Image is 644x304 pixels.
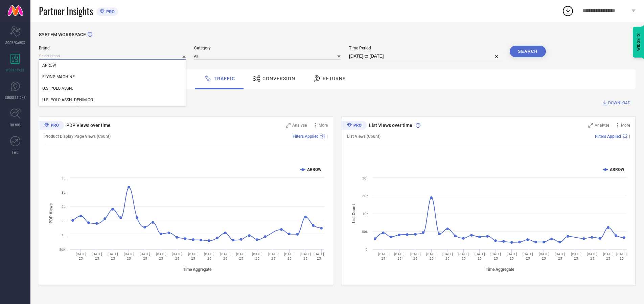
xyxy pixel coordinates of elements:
span: List Views over time [369,123,412,128]
div: Open download list [562,5,574,17]
text: [DATE] 25 [442,252,453,260]
text: [DATE] 25 [92,252,102,260]
span: PDP Views over time [66,123,111,128]
tspan: Time Aggregate [183,267,212,272]
text: [DATE] 25 [458,252,469,260]
span: FWD [12,150,19,155]
text: [DATE] 25 [268,252,279,260]
text: [DATE] 25 [603,252,614,260]
span: Analyse [595,123,609,128]
text: [DATE] 25 [394,252,405,260]
div: Premium [39,121,64,131]
div: U.S. POLO ASSN. DENIM CO. [39,94,186,106]
text: 1L [62,233,66,237]
button: Search [510,46,546,57]
text: 2L [62,205,66,209]
span: Filters Applied [293,134,319,139]
div: U.S. POLO ASSN. [39,83,186,94]
text: [DATE] 25 [204,252,214,260]
span: PRO [105,9,115,14]
text: 2L [62,219,66,223]
text: [DATE] 25 [284,252,295,260]
text: 2Cr [362,194,368,198]
text: [DATE] 25 [188,252,199,260]
tspan: Time Aggregate [486,267,514,272]
text: 0 [366,248,368,252]
text: ARROW [610,167,624,172]
text: [DATE] 25 [587,252,597,260]
span: U.S. POLO ASSN. [42,86,73,91]
text: [DATE] 25 [172,252,182,260]
div: Premium [342,121,367,131]
text: [DATE] 25 [300,252,311,260]
input: Select brand [39,52,186,60]
span: | [327,134,328,139]
text: [DATE] 25 [475,252,485,260]
tspan: List Count [351,204,356,223]
span: FLYING MACHINE [42,74,75,79]
tspan: PDP Views [49,203,53,223]
span: DOWNLOAD [608,100,630,106]
text: [DATE] 25 [523,252,533,260]
span: SYSTEM WORKSPACE [39,32,86,37]
text: [DATE] 25 [490,252,501,260]
text: 3L [62,191,66,194]
text: [DATE] 25 [571,252,581,260]
text: [DATE] 25 [124,252,134,260]
span: | [629,134,630,139]
span: Time Period [349,46,501,50]
text: [DATE] 25 [108,252,118,260]
text: 1Cr [362,212,368,216]
span: Traffic [214,76,235,81]
span: More [621,123,630,128]
text: [DATE] 25 [140,252,150,260]
span: U.S. POLO ASSN. DENIM CO. [42,97,94,102]
span: List Views (Count) [347,134,381,139]
span: Analyse [292,123,307,128]
text: [DATE] 25 [156,252,166,260]
text: [DATE] 25 [314,252,324,260]
div: FLYING MACHINE [39,71,186,83]
text: [DATE] 25 [236,252,247,260]
span: Brand [39,46,186,50]
span: TRENDS [9,122,21,127]
input: Select time period [349,52,501,60]
text: [DATE] 25 [616,252,627,260]
text: [DATE] 25 [220,252,231,260]
span: Conversion [262,76,295,81]
span: Category [194,46,341,50]
div: ARROW [39,60,186,71]
span: WORKSPACE [6,67,25,72]
text: 50L [362,230,368,234]
text: [DATE] 25 [555,252,565,260]
text: ARROW [307,167,322,172]
text: [DATE] 25 [252,252,262,260]
text: [DATE] 25 [410,252,421,260]
svg: Zoom [588,123,593,128]
text: [DATE] 25 [426,252,437,260]
svg: Zoom [286,123,291,128]
text: 50K [59,248,66,252]
span: More [319,123,328,128]
text: [DATE] 25 [378,252,389,260]
span: Product Display Page Views (Count) [44,134,111,139]
text: [DATE] 25 [539,252,549,260]
text: [DATE] 25 [76,252,86,260]
text: 3L [62,176,66,180]
span: Partner Insights [39,4,93,18]
span: SUGGESTIONS [5,95,26,100]
span: SCORECARDS [5,40,25,45]
text: [DATE] 25 [507,252,517,260]
span: ARROW [42,63,56,68]
span: Returns [323,76,346,81]
text: 2Cr [362,176,368,180]
span: Filters Applied [595,134,621,139]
